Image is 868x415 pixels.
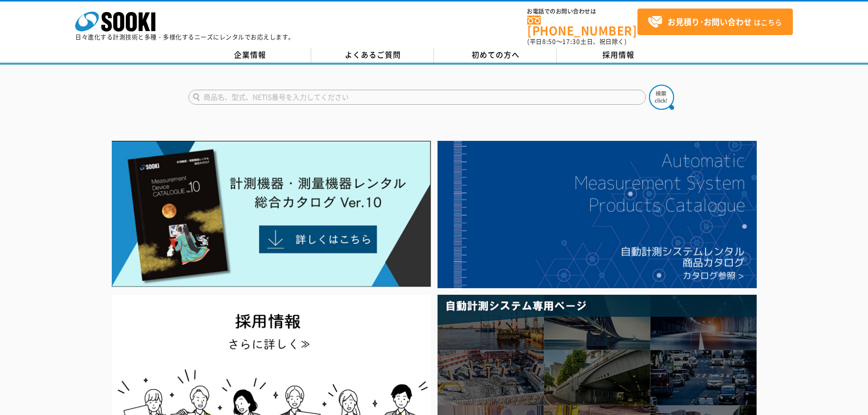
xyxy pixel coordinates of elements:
[649,85,674,110] img: btn_search.png
[562,37,580,46] span: 17:30
[557,48,680,63] a: 採用情報
[75,34,295,40] p: 日々進化する計測技術と多種・多様化するニーズにレンタルでお応えします。
[434,48,557,63] a: 初めての方へ
[311,48,434,63] a: よくあるご質問
[542,37,556,46] span: 8:50
[527,37,626,46] span: (平日 ～ 土日、祝日除く)
[112,141,431,287] img: Catalog Ver10
[637,9,793,35] a: お見積り･お問い合わせはこちら
[668,16,752,28] strong: お見積り･お問い合わせ
[188,48,311,63] a: 企業情報
[647,15,782,30] span: はこちら
[188,90,646,105] input: 商品名、型式、NETIS番号を入力してください
[527,9,637,15] span: お電話でのお問い合わせは
[527,16,637,36] a: [PHONE_NUMBER]
[472,49,520,60] span: 初めての方へ
[438,141,757,288] img: 自動計測システムカタログ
